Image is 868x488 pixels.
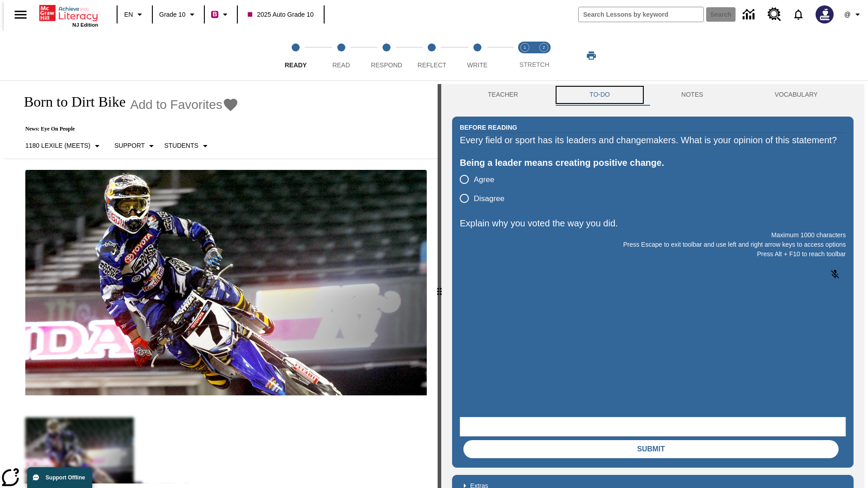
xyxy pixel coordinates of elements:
button: Stretch Read step 1 of 2 [512,31,538,80]
button: Ready step 1 of 5 [269,31,322,80]
span: Disagree [474,193,505,205]
span: 2025 Auto Grade 10 [248,10,313,19]
span: Ready [285,61,307,69]
p: Press Escape to exit toolbar and use left and right arrow keys to access options [460,240,846,249]
button: Select a new avatar [810,3,839,26]
a: Notifications [787,3,810,26]
p: Press Alt + F10 to reach toolbar [460,249,846,259]
span: NJ Edition [72,22,98,28]
div: activity [441,84,864,488]
img: Avatar [816,5,834,23]
text: 1 [524,45,526,50]
span: Write [467,61,487,69]
button: Respond step 3 of 5 [360,31,413,80]
div: Home [39,3,98,28]
button: Language: EN, Select a language [120,6,149,23]
button: Select Student [160,138,214,154]
button: Teacher [452,84,554,106]
div: poll [460,170,512,208]
button: Scaffolds, Support [111,138,160,154]
div: Instructional Panel Tabs [452,84,854,106]
button: TO-DO [554,84,646,106]
text: 2 [542,45,545,50]
button: Reflect step 4 of 5 [406,31,458,80]
button: NOTES [646,84,739,106]
p: News: Eye On People [14,126,239,132]
p: Maximum 1000 characters [460,230,846,240]
span: EN [124,10,133,19]
div: Being a leader means creating positive change. [460,155,846,170]
span: STRETCH [519,61,549,68]
h2: Before Reading [460,122,517,132]
button: Click to activate and allow voice recognition [824,263,846,285]
span: B [212,9,217,20]
span: Read [332,61,350,69]
a: Resource Center, Will open in new tab [762,2,787,27]
span: Respond [371,61,402,69]
input: search field [579,7,703,22]
button: Select Lexile, 1180 Lexile (Meets) [22,138,106,154]
div: reading [4,84,438,483]
a: Data Center [737,2,762,27]
span: Agree [474,174,494,186]
button: Stretch Respond step 2 of 2 [531,31,557,80]
span: @ [844,10,850,19]
span: Support Offline [46,474,85,481]
button: Read step 2 of 5 [315,31,367,80]
button: Boost Class color is violet red. Change class color [208,6,234,23]
button: Submit [463,440,839,458]
button: Grade: Grade 10, Select a grade [156,6,201,23]
button: Write step 5 of 5 [451,31,504,80]
p: 1180 Lexile (Meets) [25,141,90,150]
span: Add to Favorites [130,98,222,112]
div: Every field or sport has its leaders and changemakers. What is your opinion of this statement? [460,133,846,147]
button: Add to Favorites - Born to Dirt Bike [130,97,239,113]
p: Students [164,141,198,150]
button: Print [577,47,606,64]
img: Motocross racer James Stewart flies through the air on his dirt bike. [25,170,427,396]
body: Explain why you voted the way you did. Maximum 1000 characters Press Alt + F10 to reach toolbar P... [4,7,132,15]
span: Grade 10 [159,10,185,19]
div: Press Enter or Spacebar and then press right and left arrow keys to move the slider [438,84,441,488]
button: VOCABULARY [739,84,854,106]
p: Explain why you voted the way you did. [460,216,846,230]
h1: Born to Dirt Bike [14,94,126,110]
p: Support [114,141,145,150]
button: Support Offline [27,467,92,488]
button: Profile/Settings [839,6,868,23]
button: Open side menu [7,1,34,28]
span: Reflect [418,61,447,69]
